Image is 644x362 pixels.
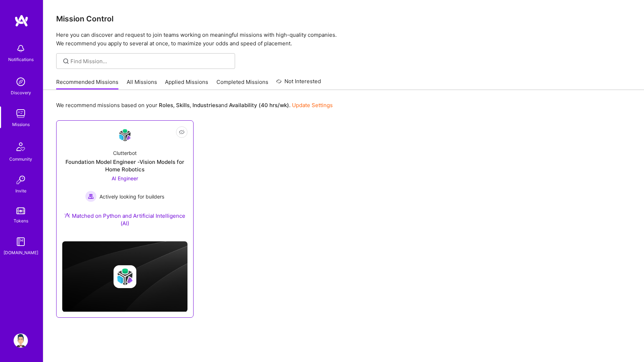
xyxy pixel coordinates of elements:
img: User Avatar [14,333,28,348]
div: Missions [12,121,30,128]
h3: Mission Control [56,14,631,23]
b: Skills [176,102,190,109]
div: Notifications [8,56,34,63]
a: Update Settings [292,102,333,109]
a: Company LogoClutterbotFoundation Model Engineer -Vision Models for Home RoboticsAI Engineer Activ... [62,126,187,236]
span: Actively looking for builders [99,193,164,200]
img: Company Logo [116,127,133,144]
img: Community [12,138,29,155]
img: logo [14,14,29,27]
div: Invite [15,187,26,195]
img: Invite [14,173,28,187]
a: Not Interested [276,77,321,90]
a: Applied Missions [165,78,208,90]
i: icon SearchGrey [62,57,70,65]
div: Foundation Model Engineer -Vision Models for Home Robotics [62,158,187,173]
b: Availability (40 hrs/wk) [229,102,289,109]
div: [DOMAIN_NAME] [4,249,38,256]
span: AI Engineer [112,175,138,181]
a: User Avatar [12,333,30,348]
a: Recommended Missions [56,78,118,90]
img: cover [62,241,187,312]
img: guide book [14,235,28,249]
a: Completed Missions [216,78,268,90]
img: Actively looking for builders [85,191,97,202]
input: Find Mission... [70,57,230,65]
img: tokens [16,207,25,214]
b: Industries [192,102,218,109]
a: All Missions [127,78,157,90]
img: discovery [14,75,28,89]
div: Community [9,155,32,163]
p: We recommend missions based on your , , and . [56,101,333,109]
div: Tokens [14,217,28,225]
img: teamwork [14,106,28,121]
i: icon EyeClosed [179,129,185,135]
img: Ateam Purple Icon [64,212,70,218]
b: Roles [159,102,173,109]
div: Matched on Python and Artificial Intelligence (AI) [62,212,187,227]
img: Company logo [113,265,136,288]
img: bell [14,41,28,56]
p: Here you can discover and request to join teams working on meaningful missions with high-quality ... [56,31,631,48]
div: Discovery [11,89,31,96]
div: Clutterbot [113,149,137,157]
